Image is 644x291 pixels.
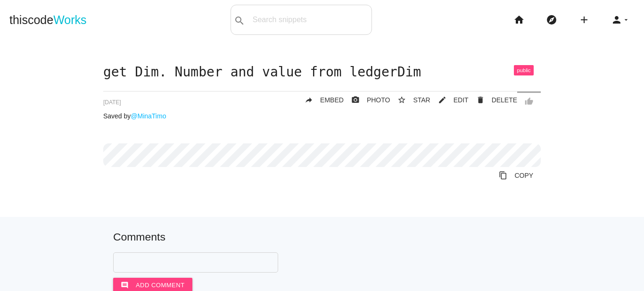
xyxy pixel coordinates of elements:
span: DELETE [492,96,517,104]
span: Works [53,13,86,26]
span: EDIT [454,96,469,104]
a: photo_cameraPHOTO [344,91,390,108]
i: search [234,6,245,36]
a: Copy to Clipboard [491,167,541,184]
button: star_borderSTAR [390,91,430,108]
h5: Comments [113,231,531,243]
span: PHOTO [367,96,390,104]
i: photo_camera [351,91,360,108]
span: STAR [413,96,430,104]
i: content_copy [499,167,507,184]
h1: get Dim. Number and value from ledgerDim [103,65,541,80]
a: thiscodeWorks [9,5,87,35]
i: delete [476,91,485,108]
a: @MinaTimo [131,112,166,120]
i: reply [305,91,313,108]
i: star_border [397,91,406,108]
span: [DATE] [103,99,121,106]
a: mode_editEDIT [430,91,469,108]
i: person [611,5,622,35]
a: replyEMBED [297,91,344,108]
p: Saved by [103,112,541,120]
span: EMBED [320,96,344,104]
a: Delete Post [469,91,517,108]
i: mode_edit [438,91,446,108]
input: Search snippets [248,10,372,30]
i: add [578,5,590,35]
i: explore [546,5,557,35]
i: arrow_drop_down [622,5,630,35]
button: search [231,5,248,34]
i: home [513,5,525,35]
